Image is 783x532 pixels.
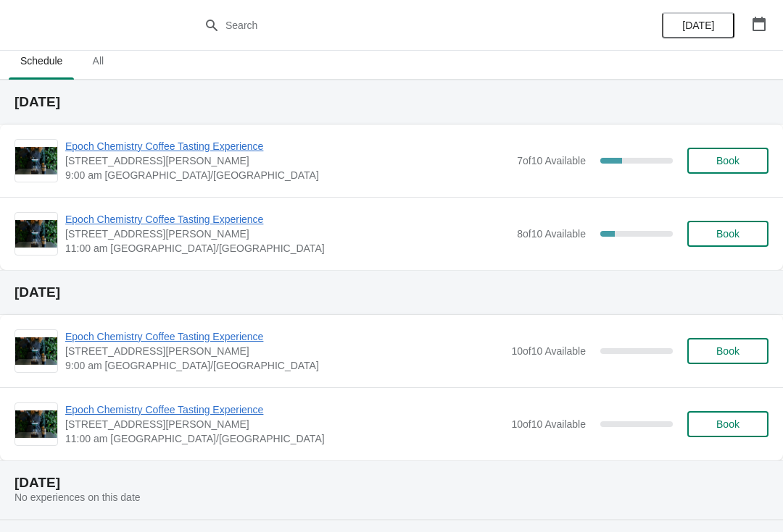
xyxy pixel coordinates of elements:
span: [STREET_ADDRESS][PERSON_NAME] [65,417,504,431]
span: [STREET_ADDRESS][PERSON_NAME] [65,227,510,241]
span: Schedule [9,48,74,74]
span: Book [716,418,739,430]
input: Search [225,12,587,38]
button: Book [687,221,768,247]
img: Epoch Chemistry Coffee Tasting Experience | 400 St. George St, Moncton, NB, Canada | 11:00 am Ame... [15,220,57,248]
span: [STREET_ADDRESS][PERSON_NAME] [65,153,510,168]
span: Book [716,345,739,357]
span: 9:00 am [GEOGRAPHIC_DATA]/[GEOGRAPHIC_DATA] [65,358,504,373]
span: Epoch Chemistry Coffee Tasting Experience [65,212,510,227]
span: 7 of 10 Available [517,155,586,166]
button: Book [687,338,768,364]
span: Epoch Chemistry Coffee Tasting Experience [65,329,504,344]
button: Book [687,411,768,437]
span: No experiences on this date [14,491,141,503]
span: [DATE] [682,20,714,31]
span: 8 of 10 Available [517,228,586,240]
span: Epoch Chemistry Coffee Tasting Experience [65,402,504,417]
button: Book [687,148,768,174]
button: [DATE] [662,12,734,38]
img: Epoch Chemistry Coffee Tasting Experience | 400 St. George St, Moncton, NB, Canada | 9:00 am Amer... [15,147,57,175]
span: 10 of 10 Available [511,418,586,430]
h2: [DATE] [14,476,768,490]
span: 11:00 am [GEOGRAPHIC_DATA]/[GEOGRAPHIC_DATA] [65,431,504,446]
span: 9:00 am [GEOGRAPHIC_DATA]/[GEOGRAPHIC_DATA] [65,168,510,182]
img: Epoch Chemistry Coffee Tasting Experience | 400 St. George St, Moncton, NB, Canada | 9:00 am Amer... [15,337,57,366]
span: Book [716,228,739,240]
span: Book [716,155,739,166]
span: [STREET_ADDRESS][PERSON_NAME] [65,344,504,358]
h2: [DATE] [14,285,768,300]
span: 11:00 am [GEOGRAPHIC_DATA]/[GEOGRAPHIC_DATA] [65,241,510,256]
span: Epoch Chemistry Coffee Tasting Experience [65,139,510,153]
span: 10 of 10 Available [511,345,586,357]
span: All [80,48,116,74]
img: Epoch Chemistry Coffee Tasting Experience | 400 St. George St, Moncton, NB, Canada | 11:00 am Ame... [15,410,57,439]
h2: [DATE] [14,95,768,109]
